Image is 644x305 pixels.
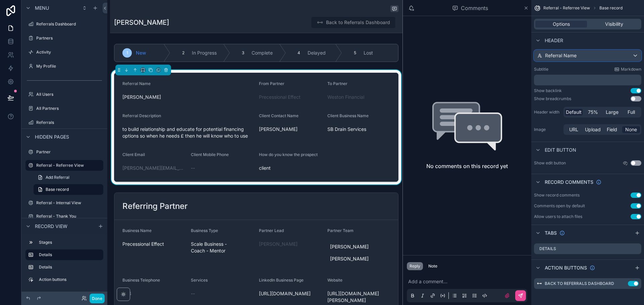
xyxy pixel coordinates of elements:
a: Base record [34,184,103,195]
span: Record comments [545,179,593,185]
button: Referral Name [534,50,641,61]
span: Large [606,109,619,116]
label: My Profile [36,64,102,69]
label: Referral - Referree View [36,163,99,168]
label: Referrals Dashboard [36,21,102,27]
a: Markdown [614,67,641,72]
span: Base record [599,5,623,11]
label: Referral - Internal View [36,200,102,206]
span: Hidden pages [35,134,69,140]
a: [PERSON_NAME][EMAIL_ADDRESS][DOMAIN_NAME] [122,165,185,171]
label: Stages [39,240,101,245]
span: SB Drain Services [327,126,390,133]
div: Show breadcrumbs [534,96,571,101]
label: Back to Referrals Dashboard [545,281,614,286]
span: Client Contact Name [259,113,299,118]
span: Client Email [122,152,145,157]
span: Base record [46,187,69,192]
label: Partner [36,149,102,155]
div: scrollable content [21,234,107,292]
a: Activity [25,47,103,58]
a: Partner [25,147,103,157]
label: Image [534,127,561,132]
label: All Partners [36,106,102,111]
div: Show backlink [534,88,562,93]
span: to build relationship and educate for potential financing options so when he needs £ then he will... [122,126,254,139]
span: Client Business Name [327,113,369,118]
label: Subtitle [534,67,548,72]
span: Referral Name [545,52,577,59]
span: Markdown [621,67,641,72]
a: My Profile [25,61,103,72]
a: Partners [25,33,103,44]
span: Tabs [545,230,557,236]
span: Client Mobile Phone [191,152,229,157]
span: Record view [35,223,67,230]
span: Referral Description [122,113,161,118]
span: Default [566,109,582,116]
span: Field [607,126,617,133]
a: Referral - Internal View [25,198,103,208]
span: Upload [585,126,601,133]
div: Comments open by default [534,203,585,209]
span: Comments [461,4,488,12]
h1: [PERSON_NAME] [114,18,169,27]
span: Header [545,37,563,44]
span: None [625,126,637,133]
div: scrollable content [534,75,641,85]
span: How do you know the prospect [259,152,318,157]
button: Note [426,262,440,270]
span: Referral - Referree View [543,5,590,11]
label: Details [539,246,556,251]
a: Referral - Referree View [25,160,103,171]
span: Action buttons [545,264,587,271]
a: Referrals Dashboard [25,19,103,29]
span: [PERSON_NAME] [259,126,322,133]
a: Referrals [25,117,103,128]
label: Partners [36,35,102,41]
label: Header width [534,109,561,115]
span: From Partner [259,81,284,86]
div: Allow users to attach files [534,214,582,219]
span: client [259,165,322,171]
a: Referral - Thank You [25,211,103,222]
span: Referral Name [122,81,151,86]
label: Action buttons [39,277,101,282]
label: Activity [36,50,102,55]
a: Weston Financial [327,94,364,100]
span: [PERSON_NAME] [122,94,254,100]
label: Referral - Thank You [36,214,102,219]
div: Show record comments [534,193,580,198]
span: Full [628,109,635,116]
span: Add Referral [46,175,69,180]
span: To Partner [327,81,347,86]
button: Reply [407,262,423,270]
span: 75% [588,109,598,116]
span: -- [191,165,195,171]
span: Edit button [545,147,576,153]
span: Visibility [605,21,623,27]
label: Details [39,264,101,270]
span: URL [569,126,578,133]
h2: No comments on this record yet [426,162,508,170]
a: Add Referral [34,172,103,183]
span: Options [553,21,570,27]
span: Menu [35,5,49,11]
label: Show edit button [534,160,566,166]
a: Precessional Effect [259,94,301,100]
button: Done [90,294,105,303]
div: Note [428,263,437,269]
label: All Users [36,92,102,97]
a: All Users [25,89,103,100]
label: Details [39,252,98,257]
label: Referrals [36,120,102,125]
a: All Partners [25,103,103,114]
